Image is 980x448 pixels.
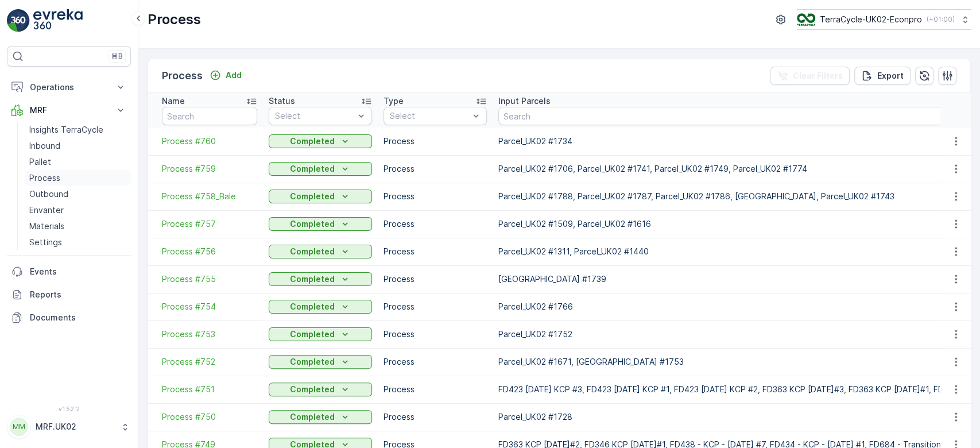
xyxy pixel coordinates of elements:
a: Inbound [25,138,131,154]
span: v 1.52.2 [7,405,131,412]
button: Completed [269,383,372,396]
p: Documents [30,312,126,323]
p: Events [30,266,126,277]
p: Process [384,273,487,285]
button: Completed [269,355,372,369]
p: Input Parcels [498,95,551,107]
p: Process [384,218,487,230]
p: Type [384,95,404,107]
span: 30 [64,245,75,255]
span: - [60,226,64,236]
a: Events [7,260,131,283]
p: MRF [30,105,108,116]
p: Completed [290,246,335,257]
button: Completed [269,162,372,176]
p: TerraCycle-UK02-Econpro [820,14,922,25]
p: Completed [290,329,335,340]
div: MM [10,418,28,436]
a: Process #751 [162,384,257,395]
p: Add [226,69,242,81]
img: logo_light-DOdMpM7g.png [33,9,83,32]
p: Status [269,95,295,107]
button: MMMRF.UK02 [7,415,131,439]
button: Completed [269,327,372,341]
p: Process [384,329,487,340]
p: Select [275,110,354,122]
a: Documents [7,306,131,329]
p: Completed [290,218,335,230]
p: Completed [290,136,335,147]
a: Envanter [25,202,131,218]
p: Completed [290,384,335,395]
a: Process #757 [162,218,257,230]
a: Process #753 [162,329,257,340]
p: Export [877,70,904,82]
button: Clear Filters [770,67,850,85]
button: Completed [269,134,372,148]
button: Completed [269,245,372,258]
p: Reports [30,289,126,300]
p: Process [384,163,487,175]
input: Search [162,107,257,125]
img: logo [7,9,30,32]
span: 30 [67,207,78,217]
span: Net Weight : [10,226,60,236]
p: Completed [290,356,335,368]
p: ⌘B [111,52,123,61]
button: Completed [269,300,372,314]
span: UK-PI0300 I PS Rigid Plastic [49,283,160,293]
a: Process [25,170,131,186]
p: Clear Filters [793,70,843,82]
p: Outbound [29,188,68,200]
p: Completed [290,191,335,202]
p: Process [148,10,201,29]
p: Parcel_UK02 #1801 [446,10,533,24]
span: Parcel_UK02 #1801 [38,188,111,198]
a: Reports [7,283,131,306]
p: Completed [290,273,335,285]
span: Total Weight : [10,207,67,217]
button: Operations [7,76,131,99]
a: Outbound [25,186,131,202]
img: terracycle_logo_wKaHoWT.png [797,13,815,26]
a: Insights TerraCycle [25,122,131,138]
p: Process [384,136,487,147]
a: Process #760 [162,136,257,147]
button: Add [205,68,246,82]
span: Tare Weight : [10,245,64,255]
a: Process #756 [162,246,257,257]
button: Completed [269,272,372,286]
p: Completed [290,301,335,312]
button: Export [854,67,911,85]
a: Process #754 [162,301,257,312]
p: Process [384,411,487,423]
button: Completed [269,217,372,231]
p: Name [162,95,185,107]
a: Settings [25,234,131,250]
span: Pallet [61,264,84,274]
p: Envanter [29,204,64,216]
a: Process #752 [162,356,257,368]
p: Completed [290,163,335,175]
p: MRF.UK02 [36,421,115,432]
a: Process #750 [162,411,257,423]
a: Process #758_Bale [162,191,257,202]
p: ( +01:00 ) [927,15,955,24]
span: Name : [10,188,38,198]
a: Process #755 [162,273,257,285]
span: Material : [10,283,49,293]
button: Completed [269,190,372,203]
p: Operations [30,82,108,93]
p: Process [29,172,60,184]
p: Process [384,191,487,202]
p: Pallet [29,156,51,168]
p: Process [384,301,487,312]
p: Inbound [29,140,60,152]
